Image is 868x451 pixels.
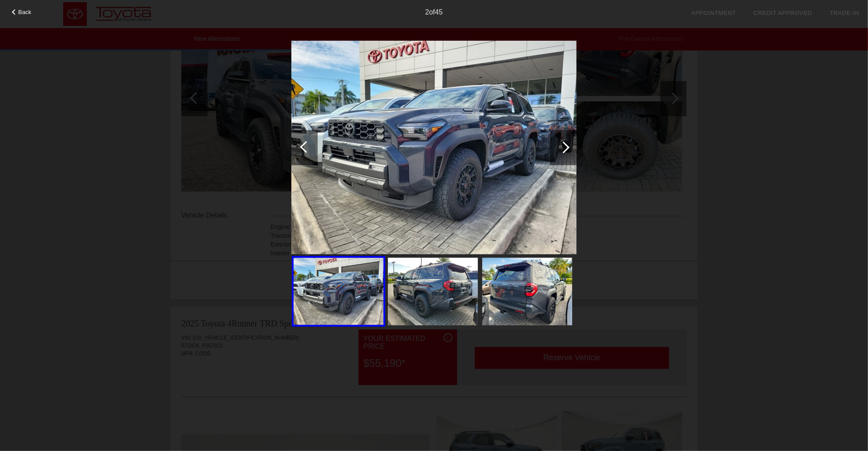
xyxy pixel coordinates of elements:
[435,8,443,16] span: 45
[753,10,812,16] a: Credit Approved
[691,10,736,16] a: Appointment
[18,9,32,15] span: Back
[425,8,429,16] span: 2
[388,258,478,326] img: 29fc1d8fa521197ef97567592b3c18b1x.jpg
[482,258,572,326] img: 694582d6e7b9510dcddf529185af1a71x.jpg
[291,40,577,254] img: b58a02055c3b168e85c51a7f59f160bdx.jpg
[830,10,859,16] a: Trade-In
